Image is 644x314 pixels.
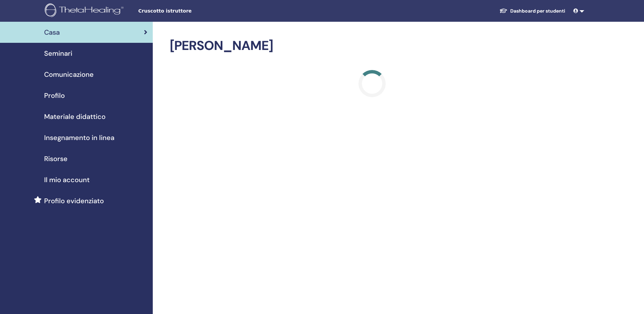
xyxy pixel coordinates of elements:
[44,27,60,37] span: Casa
[44,175,90,185] span: Il mio account
[45,3,126,19] img: logo.png
[44,111,106,122] span: Materiale didattico
[499,8,508,14] img: graduation-cap-white.svg
[44,133,114,143] span: Insegnamento in linea
[170,38,575,54] h2: [PERSON_NAME]
[494,5,571,17] a: Dashboard per studenti
[44,69,94,80] span: Comunicazione
[138,7,240,15] span: Cruscotto istruttore
[44,90,65,101] span: Profilo
[44,48,72,58] span: Seminari
[44,154,68,164] span: Risorse
[44,196,104,206] span: Profilo evidenziato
